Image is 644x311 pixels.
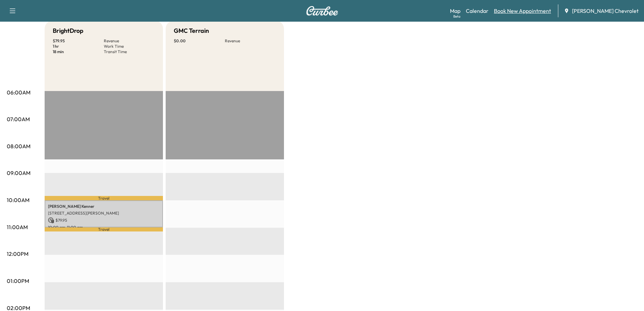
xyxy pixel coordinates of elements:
[450,7,460,15] a: MapBeta
[53,44,104,49] p: 1 hr
[494,7,551,15] a: Book New Appointment
[7,250,28,258] p: 12:00PM
[572,7,639,15] span: [PERSON_NAME] Chevrolet
[7,223,28,231] p: 11:00AM
[7,115,30,123] p: 07:00AM
[45,196,163,200] p: Travel
[453,14,460,19] div: Beta
[466,7,488,15] a: Calendar
[48,225,160,230] p: 10:00 am - 11:00 am
[7,196,29,204] p: 10:00AM
[306,6,338,16] img: Curbee Logo
[104,44,155,49] p: Work Time
[48,217,160,223] p: $ 79.95
[7,88,30,96] p: 06:00AM
[53,26,84,36] h5: BrightDrop
[53,38,104,44] p: $ 79.95
[48,210,160,216] p: [STREET_ADDRESS][PERSON_NAME]
[7,142,30,150] p: 08:00AM
[225,38,276,44] p: Revenue
[53,49,104,54] p: 18 min
[174,38,225,44] p: $ 0.00
[104,49,155,54] p: Transit Time
[45,227,163,231] p: Travel
[7,277,29,285] p: 01:00PM
[7,169,30,177] p: 09:00AM
[104,38,155,44] p: Revenue
[174,26,209,36] h5: GMC Terrain
[48,204,160,209] p: [PERSON_NAME] Kenner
